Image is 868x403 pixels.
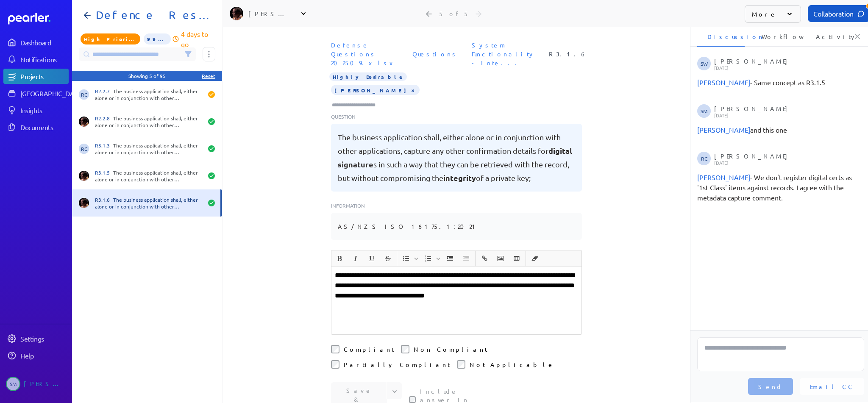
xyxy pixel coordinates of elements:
[79,144,89,154] span: Robert Craig
[800,378,864,395] button: Email CC
[509,251,524,266] button: Insert table
[20,72,68,81] div: Projects
[3,120,69,135] a: Documents
[95,196,113,203] span: R3.1.6
[714,104,862,118] div: [PERSON_NAME]
[380,251,395,266] span: Strike through
[6,377,20,391] span: Stuart Meyers
[714,160,862,165] p: [DATE]
[338,220,479,233] pre: AS/NZS ISO 16175.1:2021
[332,251,347,266] button: Bold
[381,251,395,266] button: Strike through
[95,115,203,128] div: The business application shall, either alone or in conjunction with other applications support co...
[20,123,68,131] div: Documents
[439,10,469,17] div: 5 of 5
[79,89,89,100] span: Robert Craig
[3,52,69,67] a: Notifications
[409,86,416,94] button: Tag at index 0 with value JonPalin focussed. Press backspace to remove
[697,125,750,134] span: Robert Craig
[95,169,203,183] div: The business application shall, either alone or in conjunction with other applications, be able t...
[409,396,416,403] input: This checkbox controls whether your answer will be included in the Answer Library for future use
[3,348,69,363] a: Help
[748,378,793,395] button: Send
[331,85,420,95] span: [PERSON_NAME]
[697,125,864,135] div: and this one
[338,131,575,185] pre: The business application shall, either alone or in conjunction with other applications, capture a...
[20,106,68,114] div: Insights
[95,196,203,210] div: The business application shall, either alone or in conjunction with other applications, capture a...
[329,72,407,81] span: Importance Highly Desirable
[364,251,379,266] span: Underline
[443,251,457,266] button: Increase Indent
[95,88,203,101] div: The business application shall, either alone or in conjunction with other applications be designe...
[20,89,83,97] div: [GEOGRAPHIC_DATA]
[8,13,69,25] a: Dashboard
[20,334,68,343] div: Settings
[248,9,291,18] div: [PERSON_NAME]
[442,251,458,266] span: Increase Indent
[20,55,68,64] div: Notifications
[399,251,413,266] button: Insert Unordered List
[477,251,492,266] button: Insert link
[3,373,69,395] a: SM[PERSON_NAME]
[331,113,582,120] p: Question
[128,72,166,79] div: Showing 5 of 95
[697,77,864,87] div: - Same concept as R3.1.5
[752,10,777,18] p: More
[331,101,384,109] input: Type here to add tags
[344,360,450,369] label: Partially Compliant
[509,251,524,266] span: Insert table
[3,35,69,50] a: Dashboard
[3,86,69,101] a: [GEOGRAPHIC_DATA]
[470,360,554,369] label: Not Applicable
[144,33,171,44] span: 99% of Questions Completed
[810,382,854,391] span: Email CC
[3,331,69,346] a: Settings
[758,382,783,391] span: Send
[443,173,476,183] span: integrity
[331,202,582,209] p: Information
[528,251,542,266] button: Clear Formatting
[344,345,394,353] label: Compliant
[420,251,442,266] span: Insert Ordered List
[477,251,492,266] span: Insert link
[714,113,862,118] p: [DATE]
[328,37,402,71] span: Document: Defense Questions 202509.xlsx
[230,7,243,20] img: Ryan Baird
[714,152,862,165] div: [PERSON_NAME]
[3,103,69,118] a: Insights
[95,115,113,122] span: R2.2.8
[493,251,508,266] span: Insert Image
[398,251,420,266] span: Insert Unordered List
[348,251,363,266] button: Italic
[364,251,379,266] button: Underline
[468,37,539,71] span: Section: System Functionality - Integrity and maintenance - Records integrity and security
[697,26,745,47] li: Discussion
[545,46,590,62] span: Reference Number: R3.1.6
[202,72,215,79] div: Reset
[697,104,711,118] span: Stuart Meyers
[95,142,203,156] div: The business application shall, either alone or in conjunction with other applications, routinely...
[459,251,474,266] span: Decrease Indent
[493,251,508,266] button: Insert Image
[95,142,113,149] span: R3.1.3
[24,377,66,391] div: [PERSON_NAME]
[414,345,487,353] label: Non Compliant
[20,351,68,360] div: Help
[79,198,89,208] img: Ryan Baird
[697,78,750,86] span: Ryan Baird
[79,171,89,181] img: Ryan Baird
[79,117,89,127] img: Ryan Baird
[697,172,864,203] div: - We don't register digital certs as '1st Class' items against records. I agree with the metadata...
[697,173,750,181] span: Stuart Meyers
[751,26,799,47] li: Workflow
[806,26,853,47] li: Activity
[181,29,215,49] p: 4 days to go
[714,65,862,70] p: [DATE]
[95,169,113,176] span: R3.1.5
[95,88,113,94] span: R2.2.7
[697,152,711,165] span: Robert Craig
[3,69,69,84] a: Projects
